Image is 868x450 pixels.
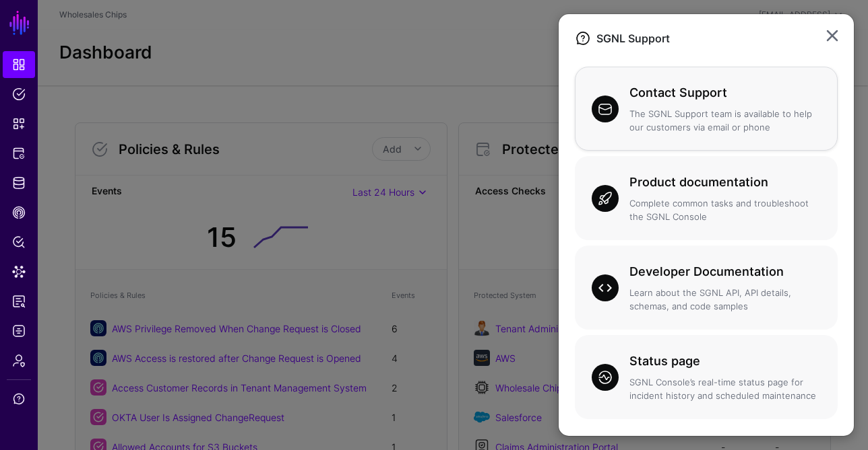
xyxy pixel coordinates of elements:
h2: SGNL Support [596,31,838,46]
h3: Contact Support [629,83,821,102]
p: SGNL Console’s real-time status page for incident history and scheduled maintenance [629,376,821,402]
h3: Product documentation [629,173,821,192]
a: Product documentationComplete common tasks and troubleshoot the SGNL Console [575,156,838,240]
p: Complete common tasks and troubleshoot the SGNL Console [629,197,821,223]
a: Status pageSGNL Console’s real-time status page for incident history and scheduled maintenance [575,335,838,419]
a: Developer DocumentationLearn about the SGNL API, API details, schemas, and code samples [575,246,838,330]
p: The SGNL Support team is available to help our customers via email or phone [629,108,821,134]
h3: Developer Documentation [629,262,821,281]
p: Learn about the SGNL API, API details, schemas, and code samples [629,287,821,313]
h3: Status page [629,352,821,371]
